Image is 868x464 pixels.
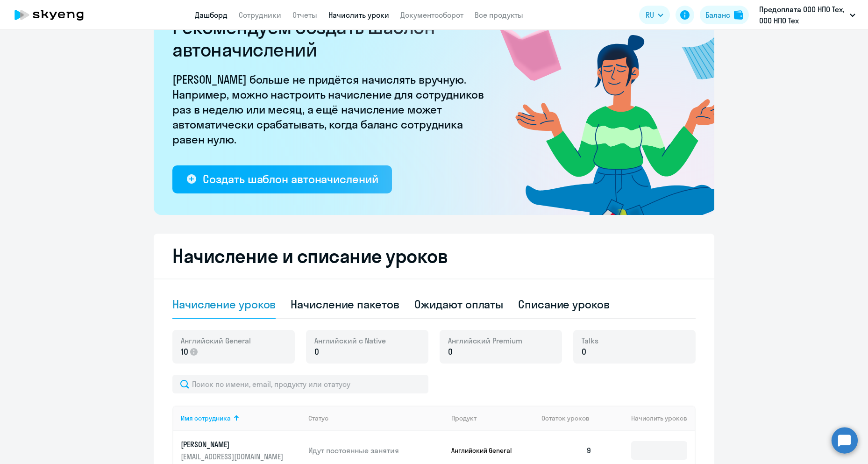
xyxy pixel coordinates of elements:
[639,6,670,24] button: RU
[172,297,276,312] div: Начисление уроков
[308,414,444,422] div: Статус
[172,16,490,61] h2: Рекомендуем создать шаблон автоначислений
[451,446,521,455] p: Английский General
[448,346,453,358] span: 0
[451,414,534,422] div: Продукт
[541,414,590,422] span: Остаток уроков
[308,445,444,456] p: Идут постоянные занятия
[414,297,504,312] div: Ожидают оплаты
[705,9,730,21] div: Баланс
[172,375,428,393] input: Поиск по имени, email, продукту или статусу
[181,414,301,422] div: Имя сотрудника
[181,346,188,358] span: 10
[599,406,695,431] th: Начислить уроков
[181,439,285,450] p: [PERSON_NAME]
[700,6,749,24] button: Балансbalance
[292,10,317,20] a: Отчеты
[582,336,598,346] span: Talks
[448,336,522,346] span: Английский Premium
[475,10,523,20] a: Все продукты
[541,414,599,422] div: Остаток уроков
[314,336,386,346] span: Английский с Native
[172,245,696,267] h2: Начисление и списание уроков
[734,10,743,20] img: balance
[308,414,328,422] div: Статус
[172,165,392,193] button: Создать шаблон автоначислений
[181,439,301,462] a: [PERSON_NAME][EMAIL_ADDRESS][DOMAIN_NAME]
[195,10,228,20] a: Дашборд
[400,10,463,20] a: Документооборот
[239,10,281,20] a: Сотрудники
[314,346,319,358] span: 0
[181,414,231,422] div: Имя сотрудника
[754,4,860,26] button: Предоплата ООО НПО Тех, ООО НПО Тех
[328,10,389,20] a: Начислить уроки
[181,336,251,346] span: Английский General
[759,4,846,26] p: Предоплата ООО НПО Тех, ООО НПО Тех
[518,297,610,312] div: Списание уроков
[203,171,378,186] div: Создать шаблон автоначислений
[582,346,586,358] span: 0
[181,451,285,462] p: [EMAIL_ADDRESS][DOMAIN_NAME]
[451,414,477,422] div: Продукт
[291,297,399,312] div: Начисление пакетов
[172,72,490,147] p: [PERSON_NAME] больше не придётся начислять вручную. Например, можно настроить начисление для сотр...
[646,9,654,21] span: RU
